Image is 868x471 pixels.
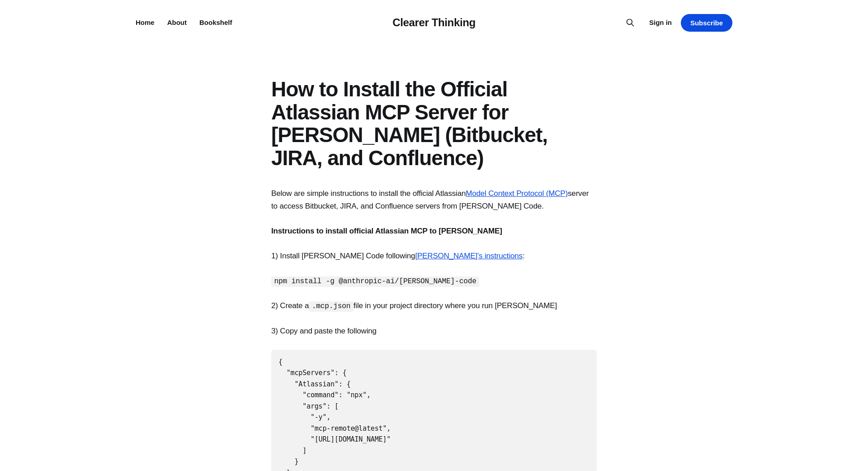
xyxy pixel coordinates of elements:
h1: How to Install the Official Atlassian MCP Server for [PERSON_NAME] (Bitbucket, JIRA, and Confluence) [271,78,597,169]
a: Model Context Protocol (MCP) [466,189,568,198]
code: .mcp.json [309,301,354,312]
a: Bookshelf [199,19,232,26]
a: Clearer Thinking [392,16,476,29]
button: Search this site [623,15,637,30]
p: 1) Install [PERSON_NAME] Code following : [271,250,597,262]
a: [PERSON_NAME]'s instructions [415,252,523,260]
p: Below are simple instructions to install the official Atlassian server to access Bitbucket, JIRA,... [271,187,597,212]
p: 2) Create a file in your project directory where you run [PERSON_NAME] [271,300,597,312]
code: npm install -g @anthropic-ai/[PERSON_NAME]-code [271,276,479,287]
a: Subscribe [681,14,732,32]
p: 3) Copy and paste the following [271,325,597,337]
a: About [167,19,187,26]
a: Home [136,19,155,26]
a: Sign in [649,17,672,28]
strong: Instructions to install official Atlassian MCP to [PERSON_NAME] [271,227,502,235]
